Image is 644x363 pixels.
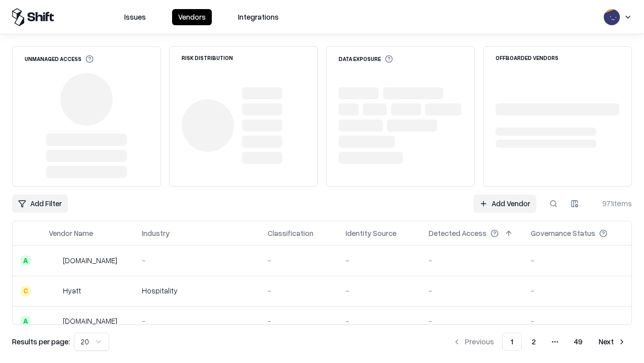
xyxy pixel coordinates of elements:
div: - [346,316,413,326]
div: - [429,255,515,266]
div: Governance Status [531,228,595,238]
div: - [268,285,330,296]
div: - [268,316,330,326]
div: - [531,285,623,296]
div: - [429,285,515,296]
button: Integrations [232,9,285,25]
div: - [531,255,623,266]
img: primesec.co.il [49,316,59,326]
nav: pagination [447,333,632,351]
img: intrado.com [49,256,59,266]
div: Industry [142,228,170,238]
div: C [21,286,31,296]
img: Hyatt [49,286,59,296]
div: - [346,285,413,296]
div: Risk Distribution [182,55,233,60]
div: - [346,255,413,266]
a: Add Vendor [473,195,536,213]
div: Data Exposure [339,55,393,63]
div: 971 items [592,198,632,209]
button: Vendors [172,9,212,25]
button: 1 [502,333,522,351]
div: [DOMAIN_NAME] [63,316,117,326]
button: Add Filter [12,195,68,213]
div: - [268,255,330,266]
div: Vendor Name [49,228,93,238]
div: A [21,316,31,326]
button: 49 [566,333,591,351]
div: Unmanaged Access [25,55,94,63]
div: - [142,316,252,326]
div: Offboarded Vendors [496,55,558,60]
div: Detected Access [429,228,487,238]
button: 2 [524,333,544,351]
div: [DOMAIN_NAME] [63,255,117,266]
div: - [429,316,515,326]
button: Next [593,333,632,351]
div: Hospitality [142,285,252,296]
div: - [142,255,252,266]
div: Hyatt [63,285,81,296]
div: A [21,256,31,266]
button: Issues [118,9,152,25]
div: - [531,316,623,326]
div: Classification [268,228,313,238]
p: Results per page: [12,336,70,347]
div: Identity Source [346,228,396,238]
